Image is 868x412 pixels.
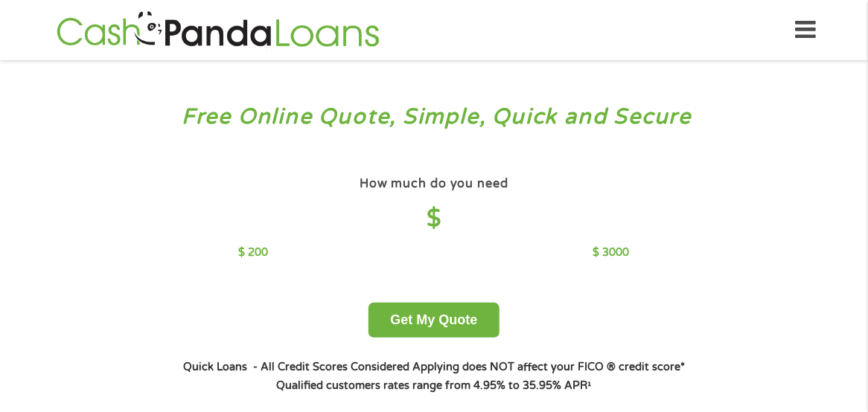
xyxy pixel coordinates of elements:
[360,176,508,192] h4: How much do you need
[52,9,384,51] img: GetLoanNow Logo
[368,303,499,338] button: Get My Quote
[277,379,592,392] strong: Qualified customers rates range from 4.95% to 35.95% APR¹
[183,361,409,373] strong: Quick Loans - All Credit Scores Considered
[43,103,826,131] h3: Free Online Quote, Simple, Quick and Secure
[238,204,629,234] h4: $
[593,245,630,261] p: $ 3000
[412,361,685,373] strong: Applying does NOT affect your FICO ® credit score*
[238,245,268,261] p: $ 200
